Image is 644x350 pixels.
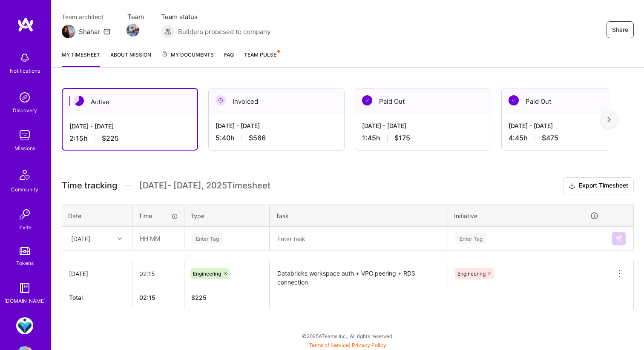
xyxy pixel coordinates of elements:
div: [DOMAIN_NAME] [4,296,46,305]
img: guide book [16,279,33,296]
span: Team architect [62,12,110,21]
img: Submit [615,235,622,242]
div: Invoiced [209,88,344,114]
th: Total [62,286,132,309]
div: 1:45 h [362,134,484,142]
div: Enter Tag [192,232,223,245]
div: Notifications [10,66,40,75]
span: | [309,342,386,348]
span: $ 225 [191,294,207,301]
img: logo [17,17,34,32]
i: icon Download [569,182,575,191]
div: Discovery [13,106,37,115]
div: [DATE] [71,234,90,243]
div: [DATE] - [DATE] [216,121,337,130]
div: © 2025 ATeams Inc., All rights reserved. [51,325,644,347]
div: 4:45 h [509,134,630,142]
img: MedArrive: Devops [16,317,33,334]
div: Paid Out [502,88,637,114]
img: tokens [20,247,30,255]
a: Privacy Policy [352,342,386,348]
img: Team Architect [62,25,75,38]
div: Time [138,211,178,220]
div: Community [11,185,38,194]
a: About Mission [110,50,151,67]
a: My timesheet [62,50,100,67]
img: Community [14,165,35,185]
img: Team Member Avatar [126,24,139,37]
textarea: Databricks workspace auth + VPC peering + RDS connection [270,262,447,285]
span: $566 [249,134,266,142]
a: Team Pulse [244,50,279,67]
span: Engineering [457,270,486,277]
div: 2:15 h [69,134,190,143]
span: My Documents [161,50,214,60]
a: My Documents [161,50,214,67]
img: Invite [16,206,33,223]
div: Initiative [454,211,599,221]
th: 02:15 [132,286,184,309]
div: Tokens [16,259,34,267]
button: Share [607,21,634,38]
input: HH:MM [133,227,184,250]
a: Team Member Avatar [127,23,138,37]
span: Team [127,12,144,21]
div: Missions [14,144,35,153]
img: teamwork [16,127,33,144]
span: Team Pulse [244,51,276,58]
div: 5:40 h [216,134,337,142]
img: discovery [16,89,33,106]
i: icon Chevron [118,236,122,241]
span: Builders proposed to company [178,27,270,36]
img: Paid Out [362,95,372,105]
img: bell [16,49,33,66]
img: Active [74,96,84,106]
button: Export Timesheet [563,177,634,194]
span: Engineering [193,270,221,277]
input: HH:MM [132,262,184,285]
div: Paid Out [355,88,491,114]
div: [DATE] - [DATE] [69,122,190,131]
a: FAQ [224,50,234,67]
img: right [607,117,611,122]
img: Paid Out [509,95,519,105]
div: Active [63,89,197,115]
img: Invoiced [216,95,226,105]
span: $175 [394,134,410,142]
a: MedArrive: Devops [14,317,35,334]
a: Terms of Service [309,342,349,348]
div: Enter Tag [455,232,487,245]
span: Team status [161,12,270,21]
div: Shahar [79,27,100,36]
span: $225 [102,134,119,143]
div: [DATE] [69,269,125,278]
span: [DATE] - [DATE] , 2025 Timesheet [139,180,270,191]
th: Task [270,205,448,227]
div: Invite [18,223,32,232]
th: Date [62,205,132,227]
span: $475 [542,134,558,142]
i: icon Mail [103,28,110,35]
img: Builders proposed to company [161,25,175,38]
span: Time tracking [62,180,117,191]
div: [DATE] - [DATE] [509,121,630,130]
th: Type [184,205,270,227]
span: Share [612,26,628,34]
div: [DATE] - [DATE] [362,121,484,130]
